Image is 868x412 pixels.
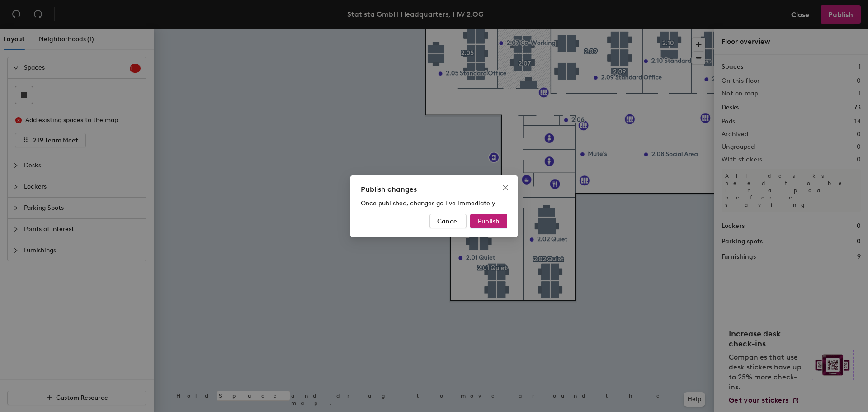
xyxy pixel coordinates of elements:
[470,214,507,228] button: Publish
[498,180,513,195] button: Close
[502,184,509,191] span: close
[361,184,507,195] div: Publish changes
[478,217,500,225] span: Publish
[429,214,467,228] button: Cancel
[361,199,495,207] span: Once published, changes go live immediately
[498,184,513,191] span: Close
[437,217,459,225] span: Cancel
